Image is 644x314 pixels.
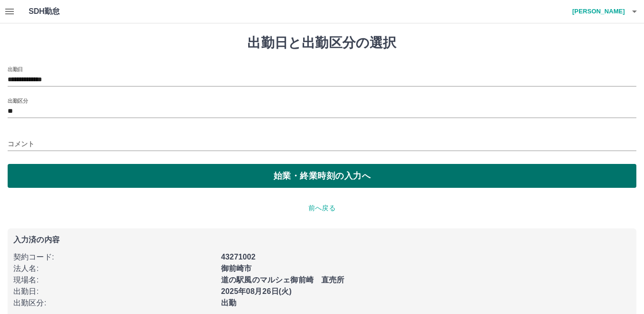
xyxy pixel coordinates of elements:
[13,297,215,309] p: 出勤区分 :
[13,286,215,297] p: 出勤日 :
[8,203,636,213] p: 前へ戻る
[13,274,215,286] p: 現場名 :
[221,276,344,284] b: 道の駅風のマルシェ御前崎 直売所
[13,263,215,274] p: 法人名 :
[8,97,28,104] label: 出勤区分
[221,299,236,307] b: 出勤
[13,236,631,244] p: 入力済の内容
[221,264,252,272] b: 御前崎市
[221,287,292,295] b: 2025年08月26日(火)
[8,164,636,188] button: 始業・終業時刻の入力へ
[221,253,255,261] b: 43271002
[8,35,636,51] h1: 出勤日と出勤区分の選択
[13,251,215,263] p: 契約コード :
[8,65,23,73] label: 出勤日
